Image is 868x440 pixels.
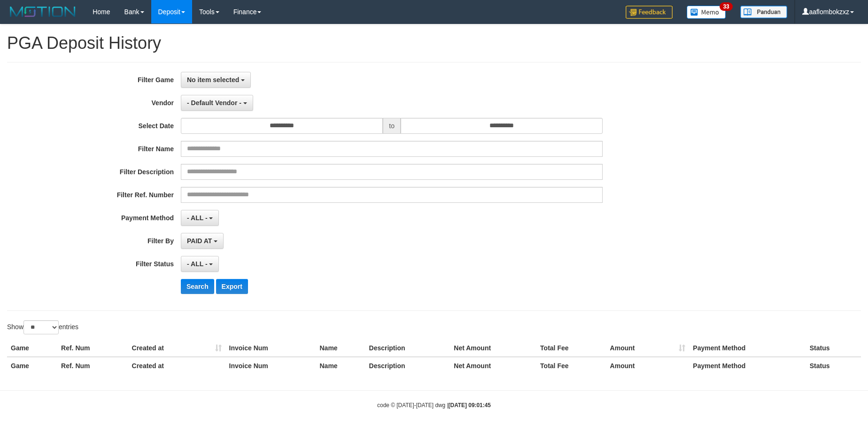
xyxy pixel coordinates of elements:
th: Ref. Num [57,340,128,357]
span: - ALL - [187,214,208,222]
th: Total Fee [536,340,606,357]
button: PAID AT [181,233,224,249]
th: Total Fee [536,357,606,374]
th: Status [806,357,861,374]
span: 33 [720,2,732,11]
th: Amount [606,340,690,357]
strong: [DATE] 09:01:45 [449,402,491,409]
img: Feedback.jpg [626,6,673,19]
th: Created at [128,340,225,357]
th: Invoice Num [225,357,316,374]
button: - ALL - [181,210,219,226]
th: Payment Method [689,340,806,357]
button: No item selected [181,72,251,88]
span: to [383,118,401,134]
img: Button%20Memo.svg [687,6,726,19]
button: - Default Vendor - [181,95,253,111]
span: - ALL - [187,260,208,268]
img: MOTION_logo.png [7,5,78,19]
th: Ref. Num [57,357,128,374]
th: Invoice Num [225,340,316,357]
select: Showentries [23,320,59,334]
span: No item selected [187,76,239,84]
th: Status [806,340,861,357]
th: Net Amount [450,357,536,374]
button: - ALL - [181,256,219,272]
th: Created at [128,357,225,374]
button: Export [216,279,248,294]
th: Payment Method [689,357,806,374]
h1: PGA Deposit History [7,34,861,53]
small: code © [DATE]-[DATE] dwg | [377,402,491,409]
th: Game [7,340,57,357]
th: Net Amount [450,340,536,357]
th: Amount [606,357,690,374]
th: Description [365,357,450,374]
span: - Default Vendor - [187,99,241,107]
button: Search [181,279,214,294]
img: panduan.png [740,6,787,18]
th: Game [7,357,57,374]
th: Name [316,357,365,374]
span: PAID AT [187,237,212,245]
label: Show entries [7,320,78,334]
th: Description [365,340,450,357]
th: Name [316,340,365,357]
